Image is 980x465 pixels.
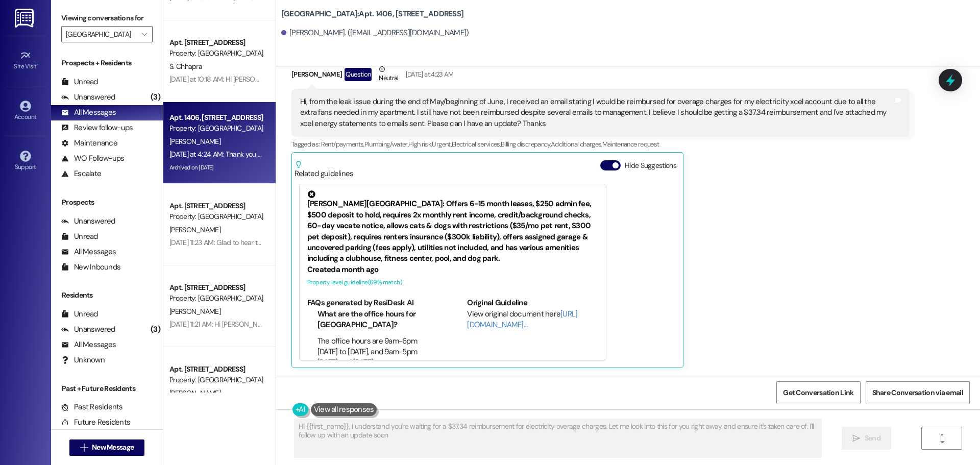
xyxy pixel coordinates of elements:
span: Share Conversation via email [872,387,963,398]
div: View original document here [467,309,598,331]
div: [DATE] at 4:24 AM: Thank you for your message. Our offices are currently closed, but we will cont... [169,150,796,159]
div: Apt. [STREET_ADDRESS] [169,364,264,375]
div: Unread [61,77,98,87]
div: All Messages [61,107,116,118]
button: New Message [69,439,145,456]
a: [URL][DOMAIN_NAME]… [467,309,577,330]
div: Tagged as: [291,137,910,152]
button: Get Conversation Link [776,381,860,404]
b: FAQs generated by ResiDesk AI [307,298,413,308]
div: Question [345,68,372,81]
div: (3) [148,89,163,105]
button: Share Conversation via email [866,381,970,404]
textarea: Hi {{first_name}}, I understand you're waiting for a $37.34 reimbursement for electricity overage... [295,419,821,457]
span: [PERSON_NAME] [169,137,220,146]
div: Residents [51,290,163,301]
span: Plumbing/water , [364,140,408,149]
span: [PERSON_NAME] [169,225,220,234]
span: Urgent , [432,140,451,149]
a: Site Visit • [5,47,46,75]
div: [PERSON_NAME] [291,64,910,89]
div: [DATE] at 10:18 AM: Hi [PERSON_NAME]! I'm checking in on your latest work order (Living Room: Win... [169,75,771,84]
div: Future Residents [61,417,130,428]
div: Created a month ago [307,264,598,275]
div: Related guidelines [295,160,354,179]
div: Neutral [377,64,400,85]
span: Additional charges , [551,140,602,149]
div: Maintenance [61,138,117,149]
span: Electrical services , [452,140,501,149]
span: [PERSON_NAME] [169,307,220,316]
div: Property: [GEOGRAPHIC_DATA] [169,48,264,59]
div: Unanswered [61,92,115,103]
div: Unread [61,309,98,320]
span: • [37,61,38,68]
div: Apt. [STREET_ADDRESS] [169,37,264,48]
div: (3) [148,322,163,337]
span: Billing discrepancy , [501,140,551,149]
div: Property: [GEOGRAPHIC_DATA] [169,375,264,385]
span: S. Chhapra [169,62,202,71]
span: New Message [92,442,134,453]
div: [DATE] at 4:23 AM [403,69,454,80]
div: Unread [61,231,98,242]
div: Prospects [51,197,163,208]
div: Unknown [61,355,105,365]
i:  [938,434,946,443]
a: Account [5,97,46,125]
button: Send [842,427,891,450]
div: Escalate [61,168,101,179]
div: Property: [GEOGRAPHIC_DATA] [169,211,264,222]
i:  [852,434,860,443]
div: Past Residents [61,402,123,412]
div: Review follow-ups [61,123,133,133]
div: [DATE] 11:23 AM: Glad to hear that! Have a wonderful [PERSON_NAME]! [169,238,377,247]
div: Property: [GEOGRAPHIC_DATA] [169,293,264,304]
div: Apt. [STREET_ADDRESS] [169,201,264,211]
a: Support [5,148,46,175]
i:  [80,444,88,452]
li: What are the office hours for [GEOGRAPHIC_DATA]? [317,309,438,331]
i:  [141,30,147,38]
div: Apt. [STREET_ADDRESS] [169,282,264,293]
span: Send [865,433,880,444]
span: Maintenance request [602,140,659,149]
b: [GEOGRAPHIC_DATA]: Apt. 1406, [STREET_ADDRESS] [281,9,463,19]
b: Original Guideline [467,298,527,308]
input: All communities [66,26,136,42]
label: Hide Suggestions [625,160,676,171]
div: Property: [GEOGRAPHIC_DATA] [169,123,264,134]
span: Get Conversation Link [783,387,853,398]
div: Archived on [DATE] [168,161,265,174]
div: Prospects + Residents [51,58,163,68]
div: All Messages [61,247,116,257]
div: New Inbounds [61,262,120,273]
span: [PERSON_NAME] [169,388,220,398]
div: [PERSON_NAME][GEOGRAPHIC_DATA]: Offers 6-15 month leases, $250 admin fee, $500 deposit to hold, r... [307,190,598,264]
div: [PERSON_NAME]. ([EMAIL_ADDRESS][DOMAIN_NAME]) [281,28,469,38]
img: ResiDesk Logo [15,9,36,28]
li: The office hours are 9am-6pm [DATE] to [DATE], and 9am-5pm [DATE] and [DATE]. [317,336,438,369]
div: Unanswered [61,216,115,227]
div: Unanswered [61,324,115,335]
div: Past + Future Residents [51,383,163,394]
label: Viewing conversations for [61,10,153,26]
div: Hi, from the leak issue during the end of May/beginning of June, I received an email stating I wo... [300,96,893,129]
div: WO Follow-ups [61,153,124,164]
span: Rent/payments , [321,140,364,149]
span: High risk , [408,140,432,149]
div: Apt. 1406, [STREET_ADDRESS] [169,112,264,123]
div: All Messages [61,339,116,350]
div: Property level guideline ( 69 % match) [307,277,598,288]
